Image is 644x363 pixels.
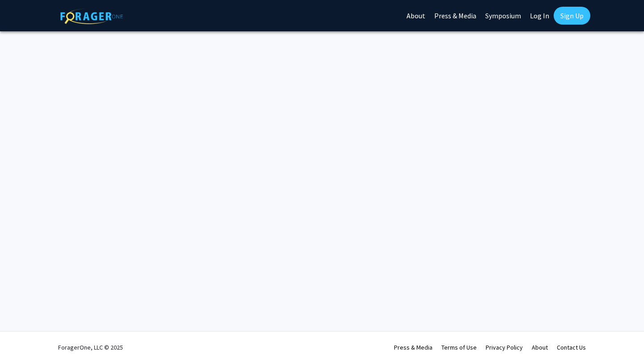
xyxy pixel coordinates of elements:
a: Terms of Use [441,343,477,351]
div: ForagerOne, LLC © 2025 [58,332,123,363]
a: Sign Up [554,7,590,25]
a: About [532,343,548,351]
a: Contact Us [557,343,586,351]
a: Privacy Policy [486,343,523,351]
a: Press & Media [394,343,432,351]
img: ForagerOne Logo [60,8,123,24]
